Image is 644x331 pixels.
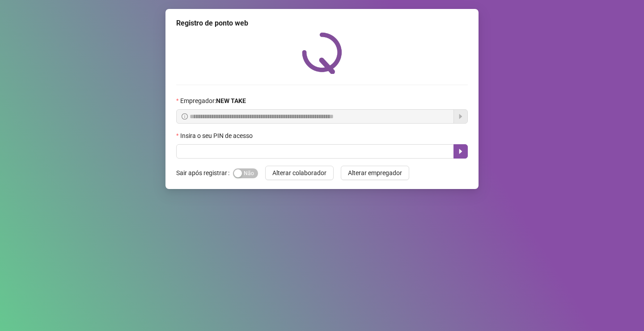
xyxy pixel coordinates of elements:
img: QRPoint [302,32,342,74]
label: Insira o seu PIN de acesso [176,131,258,141]
span: Alterar empregador [348,168,402,178]
span: Empregador : [180,96,246,106]
span: Alterar colaborador [272,168,326,178]
span: info-circle [182,113,188,120]
div: Registro de ponto web [176,18,468,29]
label: Sair após registrar [176,166,233,180]
button: Alterar empregador [341,166,409,180]
strong: NEW TAKE [216,97,246,104]
span: caret-right [457,148,464,155]
button: Alterar colaborador [265,166,334,180]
